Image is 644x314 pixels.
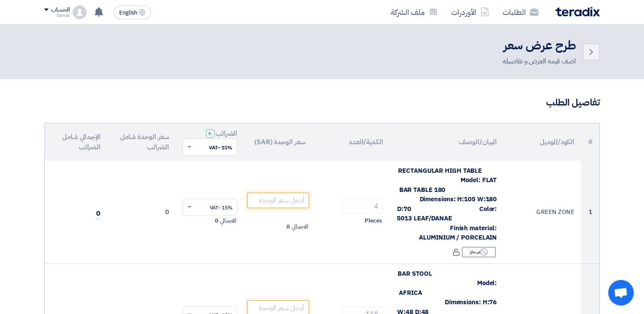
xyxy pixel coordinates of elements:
th: سعر الوحدة (SAR) [244,123,312,161]
th: الضرائب [176,123,244,161]
th: الكمية/العدد [312,123,390,161]
th: الكود/الموديل [504,123,581,161]
td: GREEN ZONE [504,161,581,264]
span: English [119,10,137,16]
a: الأوردرات [444,2,496,22]
span: Pieces [365,217,382,225]
div: الحساب [51,6,69,14]
input: RFQ_STEP1.ITEMS.2.AMOUNT_TITLE [341,199,383,214]
th: سعر الوحدة شامل الضرائب [107,123,176,161]
td: 0 [107,161,176,264]
button: English [114,6,151,19]
span: 0 [96,208,100,219]
h3: تفاصيل الطلب [44,96,600,109]
div: غير متاح [462,247,496,257]
th: البيان/الوصف [390,123,504,161]
input: أدخل سعر الوحدة [247,193,309,208]
a: ملف الشركة [384,2,444,22]
span: الاجمالي [220,217,236,225]
span: + [208,128,212,139]
span: 0 [286,223,290,231]
div: اضف قيمه العرض و تفاصيله [503,56,576,66]
ng-select: VAT [183,199,238,216]
span: 0 [215,217,218,225]
h2: طرح عرض سعر [503,37,576,54]
td: 1 [581,161,599,264]
a: Open chat [608,280,634,305]
span: RECTANGULAR HIGH TABLE Model: FLAT BAR TABLE 180 Dimensions: H:105 W:180 D:70 Color: 5013 LEAF/DA... [397,166,497,243]
img: profile_test.png [73,6,86,19]
div: Samia [44,13,69,18]
th: # [581,123,599,161]
img: Teradix logo [555,7,600,17]
th: الإجمالي شامل الضرائب [45,123,107,161]
a: الطلبات [496,2,545,22]
span: الاجمالي [292,223,308,231]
